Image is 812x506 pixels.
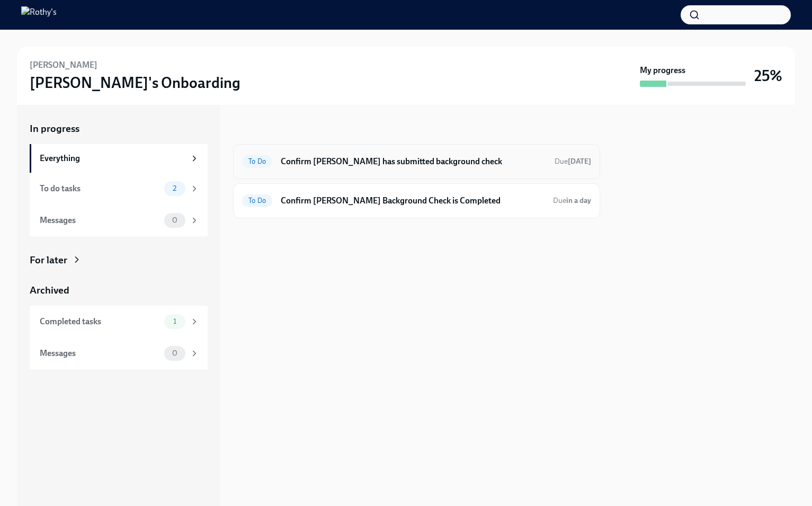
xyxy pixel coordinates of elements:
[566,196,591,205] strong: in a day
[555,157,591,166] span: Due
[30,122,208,136] a: In progress
[40,316,160,327] div: Completed tasks
[166,216,184,224] span: 0
[166,184,183,192] span: 2
[233,122,283,136] div: In progress
[242,157,272,165] span: To Do
[568,157,591,166] strong: [DATE]
[30,253,67,267] div: For later
[30,144,208,173] a: Everything
[242,153,591,170] a: To DoConfirm [PERSON_NAME] has submitted background checkDue[DATE]
[30,283,208,297] a: Archived
[21,6,57,23] img: Rothy's
[555,156,591,166] span: September 29th, 2025 09:00
[553,196,591,206] span: October 11th, 2025 09:00
[30,306,208,338] a: Completed tasks1
[281,156,546,167] h6: Confirm [PERSON_NAME] has submitted background check
[242,192,591,209] a: To DoConfirm [PERSON_NAME] Background Check is CompletedDuein a day
[167,317,183,325] span: 1
[30,173,208,205] a: To do tasks2
[553,196,591,205] span: Due
[640,65,685,76] strong: My progress
[40,348,160,359] div: Messages
[30,73,240,92] h3: [PERSON_NAME]'s Onboarding
[242,197,272,205] span: To Do
[30,59,97,71] h6: [PERSON_NAME]
[40,153,185,164] div: Everything
[30,253,208,267] a: For later
[40,215,160,226] div: Messages
[30,338,208,369] a: Messages0
[754,66,782,85] h3: 25%
[166,349,184,357] span: 0
[30,205,208,236] a: Messages0
[40,183,160,194] div: To do tasks
[281,195,545,207] h6: Confirm [PERSON_NAME] Background Check is Completed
